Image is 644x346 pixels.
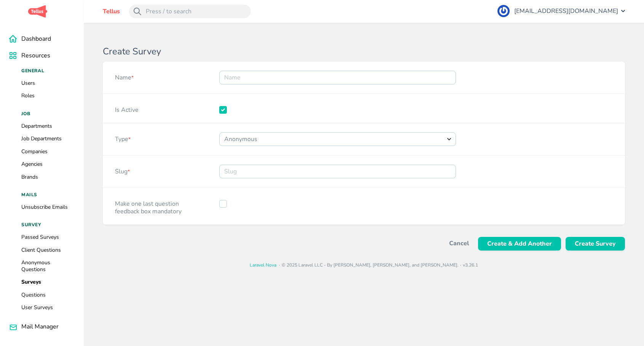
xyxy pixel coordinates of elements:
img: c8c2cc7f90462177f6aa318963ce9aa3 [497,5,510,17]
a: Dashboard [9,35,75,43]
h4: Mails [21,192,75,198]
a: Passed Surveys [21,233,59,241]
a: Surveys [21,278,41,286]
span: Create & Add Another [487,237,552,251]
span: Create Survey [575,237,616,251]
h4: Survey [21,222,75,228]
h4: Job [21,111,75,117]
label: Name [115,71,134,81]
span: Mail Manager [21,323,59,330]
button: Create Survey [566,237,625,251]
button: [EMAIL_ADDRESS][DOMAIN_NAME] [497,4,625,18]
input: Press / to search [129,5,251,18]
span: · [277,262,282,268]
span: [EMAIL_ADDRESS][DOMAIN_NAME] [514,8,618,14]
a: Agencies [21,160,43,168]
input: Slug [219,165,456,178]
a: Questions [21,291,46,298]
span: Resources [21,52,50,59]
label: Slug [115,165,130,175]
input: Name [219,71,456,84]
a: User Surveys [21,304,53,311]
span: · [459,262,463,268]
h1: Create Survey [103,46,625,57]
a: Job Departments [21,135,62,142]
a: Unsubscribe Emails [21,203,68,211]
a: Cancel [449,240,469,247]
p: © 2025 Laravel LLC - By [PERSON_NAME], [PERSON_NAME], and [PERSON_NAME]. v3.26.1 [103,263,625,268]
label: Type [115,132,131,143]
label: Is Active [115,103,139,114]
a: Brands [21,173,38,181]
a: Anonymous Questions [21,259,50,273]
img: logo.png [28,5,47,18]
a: Users [21,79,35,87]
a: Laravel Nova [250,262,276,268]
label: Make one last question feedback box mandatory [115,197,195,215]
a: Client Questions [21,246,61,254]
a: Companies [21,148,48,155]
a: Roles [21,92,35,99]
h4: General [21,68,75,74]
a: Departments [21,122,52,130]
button: Create & Add Another [478,237,561,251]
a: Tellus [103,8,120,15]
span: Dashboard [21,35,51,42]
